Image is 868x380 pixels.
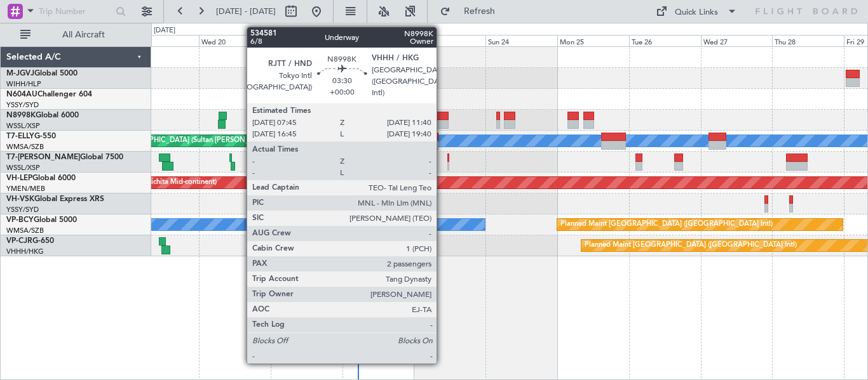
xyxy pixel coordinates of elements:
[6,195,104,203] a: VH-VSKGlobal Express XRS
[414,35,486,46] div: Sat 23
[6,163,40,173] a: WSSL/XSP
[6,154,80,161] span: T7-[PERSON_NAME]
[6,216,77,224] a: VP-BCYGlobal 5000
[154,25,175,36] div: [DATE]
[6,100,39,110] a: YSSY/SYD
[485,35,557,46] div: Sun 24
[342,35,414,46] div: Fri 22
[6,226,44,235] a: WMSA/SZB
[557,35,629,46] div: Mon 25
[629,35,701,46] div: Tue 26
[772,35,844,46] div: Thu 28
[453,7,506,16] span: Refresh
[6,112,36,119] span: N8998K
[6,91,92,98] a: N604AUChallenger 604
[271,35,342,46] div: Thu 21
[128,35,200,46] div: Tue 19
[6,133,34,140] span: T7-ELLY
[6,70,34,77] span: M-JGVJ
[701,35,773,46] div: Wed 27
[14,25,138,45] button: All Aircraft
[33,30,134,39] span: All Aircraft
[216,6,276,17] span: [DATE] - [DATE]
[6,237,32,245] span: VP-CJR
[6,112,79,119] a: N8998KGlobal 6000
[6,216,34,224] span: VP-BCY
[6,133,56,140] a: T7-ELLYG-550
[6,195,34,203] span: VH-VSK
[6,237,54,245] a: VP-CJRG-650
[6,247,44,256] a: VHHH/HKG
[6,79,41,89] a: WIHH/HLP
[6,70,78,77] a: M-JGVJGlobal 5000
[6,174,32,182] span: VH-LEP
[59,131,364,150] div: Unplanned Maint [GEOGRAPHIC_DATA] (Sultan [PERSON_NAME] [PERSON_NAME] - Subang)
[675,6,718,19] div: Quick Links
[6,154,123,161] a: T7-[PERSON_NAME]Global 7500
[560,215,773,234] div: Planned Maint [GEOGRAPHIC_DATA] ([GEOGRAPHIC_DATA] Intl)
[585,236,797,255] div: Planned Maint [GEOGRAPHIC_DATA] ([GEOGRAPHIC_DATA] Intl)
[199,35,271,46] div: Wed 20
[39,2,112,21] input: Trip Number
[6,142,44,152] a: WMSA/SZB
[6,184,45,193] a: YMEN/MEB
[6,91,37,98] span: N604AU
[6,121,40,131] a: WSSL/XSP
[434,1,510,22] button: Refresh
[6,205,39,214] a: YSSY/SYD
[649,1,743,22] button: Quick Links
[6,174,76,182] a: VH-LEPGlobal 6000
